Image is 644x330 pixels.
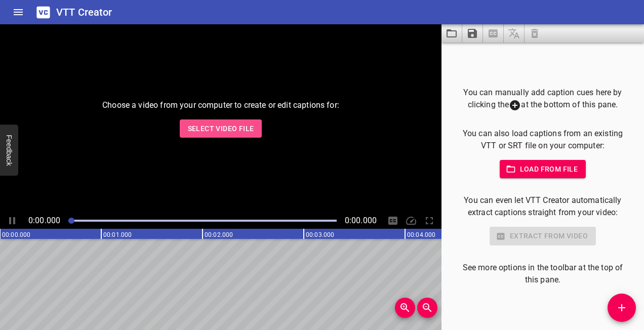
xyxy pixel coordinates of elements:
span: Video Duration [345,216,377,225]
span: Select a video in the pane to the left, then you can automatically extract captions. [483,24,504,43]
button: Add Cue [608,294,636,322]
span: Current Time [28,216,60,225]
p: Choose a video from your computer to create or edit captions for: [102,99,339,111]
button: Load captions from file [441,24,462,43]
span: Add some captions below, then you can translate them. [504,24,525,43]
p: See more options in the toolbar at the top of this pane. [458,262,628,286]
div: Play progress [68,220,337,222]
svg: Load captions from file [446,27,458,39]
text: 00:04.000 [407,231,435,238]
span: Select Video File [188,122,254,135]
div: Playback Speed [403,213,419,229]
text: 00:01.000 [103,231,132,238]
button: Save captions to file [462,24,483,43]
div: Toggle Full Screen [421,213,437,229]
button: Zoom Out [417,298,437,318]
svg: Save captions to file [466,27,478,39]
button: Zoom In [395,298,415,318]
button: Select Video File [180,119,262,138]
p: You can manually add caption cues here by clicking the at the bottom of this pane. [458,87,628,111]
span: Load from file [508,163,578,176]
text: 00:02.000 [205,231,233,238]
button: Load from file [500,160,586,179]
div: Select a video in the pane to the left to use this feature [458,227,628,245]
div: Hide/Show Captions [385,213,401,229]
text: 00:03.000 [306,231,334,238]
text: 00:00.000 [2,231,30,238]
p: You can even let VTT Creator automatically extract captions straight from your video: [458,194,628,219]
h6: VTT Creator [56,4,112,20]
p: You can also load captions from an existing VTT or SRT file on your computer: [458,128,628,152]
